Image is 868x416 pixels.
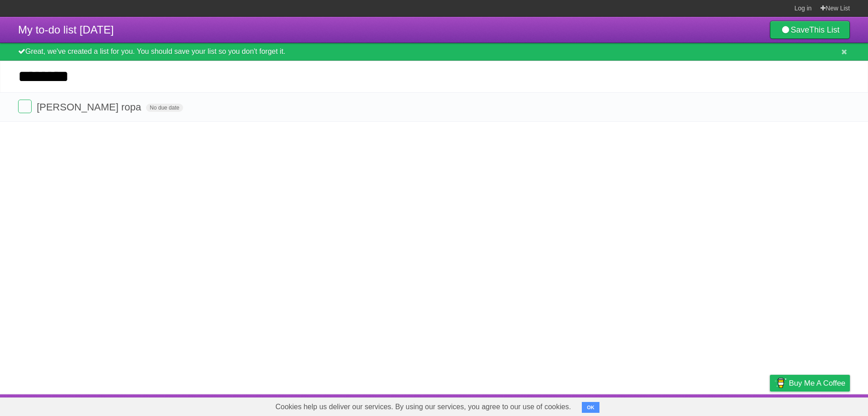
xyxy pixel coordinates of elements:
label: Done [18,100,32,113]
a: SaveThis List [770,21,850,39]
span: My to-do list [DATE] [18,24,114,36]
a: Privacy [758,397,782,414]
a: Suggest a feature [793,397,850,414]
span: Buy me a coffee [789,375,845,391]
a: Buy me a coffee [770,375,850,392]
a: About [650,397,669,414]
button: OK [582,402,599,413]
span: Cookies help us deliver our services. By using our services, you agree to our use of cookies. [266,398,580,416]
b: This List [809,25,840,34]
a: Developers [679,397,716,414]
a: Terms [727,397,747,414]
span: [PERSON_NAME] ropa [37,101,143,113]
span: No due date [146,104,183,112]
img: Buy me a coffee [774,375,787,391]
